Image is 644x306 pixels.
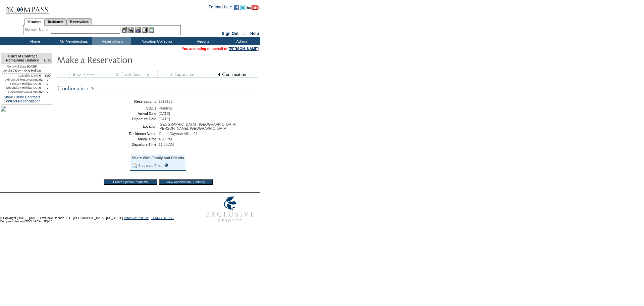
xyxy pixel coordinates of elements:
[1,90,39,94] td: Sponsored Guest Res:
[59,117,157,121] td: Departure Date:
[59,142,157,146] td: Departure Time:
[39,86,43,90] td: 0
[157,71,208,78] img: step3_state3.gif
[222,31,238,36] a: Sign Out
[59,106,157,110] td: Status:
[4,99,41,103] a: Contract Reconciliation
[159,99,173,103] span: 1819168
[124,216,149,220] a: PRIVACY POLICY
[39,82,43,86] td: 0
[200,193,260,226] img: Exclusive Resorts
[3,69,11,73] span: Level:
[234,5,239,10] img: Become our fan on Facebook
[59,137,157,141] td: Arrival Time:
[182,47,259,51] span: You are acting on behalf of:
[59,122,157,130] td: Location:
[243,31,246,36] span: ::
[122,27,127,33] img: b_edit.gif
[4,95,40,99] a: Show Future Contracts
[164,163,168,167] input: What is this?
[149,27,154,33] img: b_calculator.gif
[39,78,43,82] td: 91
[208,71,258,78] img: step4_state2.gif
[1,86,39,90] td: Secondary Holiday Opt:
[67,18,92,25] a: Reservations
[107,71,157,78] img: step2_state3.gif
[159,179,213,185] input: View Reservation Summary
[43,74,52,78] td: 8.00
[104,179,157,185] input: Create Special Requests
[44,58,52,62] span: Disc.
[142,27,148,33] img: Reservations
[234,7,239,11] a: Become our fan on Facebook
[183,37,221,45] td: Reports
[59,112,157,116] td: Arrival Date:
[221,37,260,45] td: Admin
[159,132,198,136] span: Grand Cayman Villa - 11
[159,142,174,146] span: 11:00 AM
[1,64,43,69] td: [DATE]
[43,78,52,82] td: 0
[159,122,236,130] span: [GEOGRAPHIC_DATA] - [GEOGRAPHIC_DATA][PERSON_NAME], [GEOGRAPHIC_DATA]
[240,7,246,11] a: Follow us on Twitter
[135,27,141,33] img: Impersonate
[1,78,39,82] td: Advanced Reservations:
[229,47,259,51] a: [PERSON_NAME]
[7,64,27,69] span: Renewal Date:
[15,37,54,45] td: Home
[57,71,107,78] img: step1_state3.gif
[159,137,172,141] span: 4:00 PM
[59,99,157,103] td: Reservation #:
[132,156,184,160] div: Share With Family and Friends
[151,216,174,220] a: TERMS OF USE
[209,4,232,12] td: Follow Us ::
[1,82,39,86] td: Primary Holiday Opt:
[247,5,259,10] img: Subscribe to our YouTube Channel
[54,37,92,45] td: My Memberships
[39,90,43,94] td: 99
[240,5,246,10] img: Follow us on Twitter
[25,27,51,33] div: Member Name:
[92,37,131,45] td: Reservations
[138,164,163,168] a: Share via Email
[1,106,6,112] img: Shot-40-004.jpg
[43,82,52,86] td: 0
[43,86,52,90] td: 0
[159,117,170,121] span: [DATE]
[1,74,39,78] td: Available Days:
[1,53,43,64] td: Current Contract Remaining Balance
[128,27,134,33] img: View
[250,31,259,36] a: Help
[24,18,45,26] a: Members
[1,69,43,74] td: 60 Day – One Holiday
[44,18,67,25] a: Residences
[57,53,191,66] img: Make Reservation
[247,7,259,11] a: Subscribe to our YouTube Channel
[159,112,170,116] span: [DATE]
[159,106,172,110] span: Pending
[39,74,43,78] td: 0
[43,90,52,94] td: 0
[59,132,157,136] td: Residence Name:
[131,37,183,45] td: Vacation Collection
